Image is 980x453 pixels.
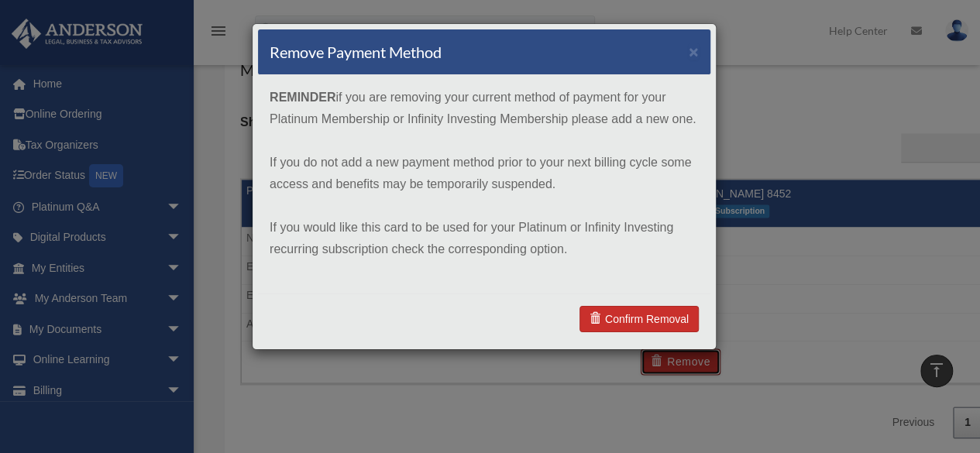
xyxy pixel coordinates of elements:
[270,41,442,63] h4: Remove Payment Method
[689,43,699,60] button: ×
[270,91,335,104] strong: REMINDER
[270,217,699,260] p: If you would like this card to be used for your Platinum or Infinity Investing recurring subscrip...
[258,75,710,293] div: if you are removing your current method of payment for your Platinum Membership or Infinity Inves...
[579,306,699,332] a: Confirm Removal
[270,152,699,195] p: If you do not add a new payment method prior to your next billing cycle some access and benefits ...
